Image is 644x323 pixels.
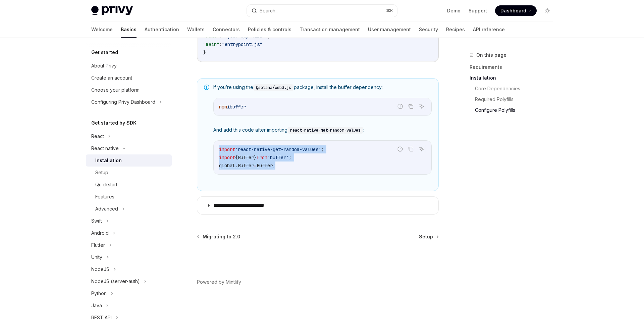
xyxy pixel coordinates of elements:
[235,163,238,169] span: .
[219,163,235,169] span: global
[91,241,105,249] div: Flutter
[91,62,117,70] div: About Privy
[238,154,254,160] span: Buffer
[417,102,426,111] button: Ask AI
[213,127,432,134] span: And add this code after importing :
[235,154,238,160] span: {
[257,154,267,160] span: from
[198,233,240,240] a: Migrating to 2.0
[86,179,172,191] a: Quickstart
[321,146,324,152] span: ;
[396,102,405,111] button: Report incorrect code
[248,21,291,38] a: Policies & controls
[219,41,222,47] span: :
[86,72,172,84] a: Create an account
[469,7,487,14] a: Support
[273,163,275,169] span: ;
[500,7,526,14] span: Dashboard
[419,21,438,38] a: Security
[407,102,415,111] button: Copy the contents from the code block
[470,62,558,73] a: Requirements
[95,169,108,177] div: Setup
[95,181,117,189] div: Quickstart
[91,217,102,225] div: Swift
[91,229,109,237] div: Android
[475,94,558,105] a: Required Polyfills
[419,233,438,240] a: Setup
[289,154,291,160] span: ;
[86,154,172,167] a: Installation
[145,21,179,38] a: Authentication
[476,51,506,59] span: On this page
[95,193,114,201] div: Features
[235,146,321,152] span: 'react-native-get-random-values'
[368,21,411,38] a: User management
[446,21,465,38] a: Recipes
[475,83,558,94] a: Core Dependencies
[247,5,397,17] button: Search...⌘K
[86,84,172,96] a: Choose your platform
[91,119,137,127] h5: Get started by SDK
[91,48,118,56] h5: Get started
[91,265,109,273] div: NodeJS
[91,144,119,152] div: React native
[91,74,132,82] div: Create an account
[86,167,172,179] a: Setup
[230,104,246,110] span: buffer
[260,7,278,15] div: Search...
[473,21,505,38] a: API reference
[447,7,461,14] a: Demo
[257,163,273,169] span: Buffer
[86,191,172,203] a: Features
[407,145,415,153] button: Copy the contents from the code block
[219,154,235,160] span: import
[238,163,254,169] span: Buffer
[386,8,393,13] span: ⌘ K
[222,41,262,47] span: "entrypoint.js"
[91,6,133,15] img: light logo
[495,5,537,16] a: Dashboard
[253,84,294,91] code: @solana/web3.js
[95,205,118,213] div: Advanced
[213,21,240,38] a: Connectors
[91,253,102,261] div: Unity
[91,98,155,106] div: Configuring Privy Dashboard
[542,5,553,16] button: Toggle dark mode
[254,163,257,169] span: =
[95,156,122,165] div: Installation
[267,154,289,160] span: 'buffer'
[396,145,405,153] button: Report incorrect code
[475,105,558,116] a: Configure Polyfills
[203,49,206,55] span: }
[213,84,432,91] span: If you’re using the package, install the buffer dependency:
[91,86,140,94] div: Choose your platform
[91,302,102,310] div: Java
[204,85,209,90] svg: Note
[91,21,113,38] a: Welcome
[203,233,240,240] span: Migrating to 2.0
[91,289,107,297] div: Python
[287,127,363,134] code: react-native-get-random-values
[254,154,257,160] span: }
[470,73,558,83] a: Installation
[86,60,172,72] a: About Privy
[300,21,360,38] a: Transaction management
[91,277,140,285] div: NodeJS (server-auth)
[219,146,235,152] span: import
[219,104,227,110] span: npm
[91,132,104,140] div: React
[227,104,230,110] span: i
[197,279,241,285] a: Powered by Mintlify
[121,21,137,38] a: Basics
[91,314,112,322] div: REST API
[417,145,426,153] button: Ask AI
[203,41,219,47] span: "main"
[419,233,433,240] span: Setup
[187,21,205,38] a: Wallets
